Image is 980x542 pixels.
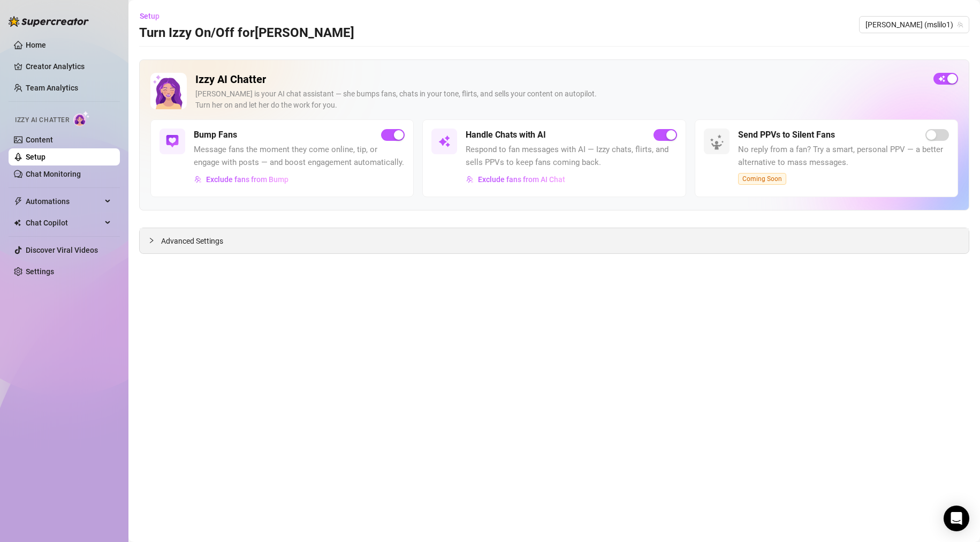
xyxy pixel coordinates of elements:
button: Setup [139,7,168,25]
h5: Handle Chats with AI [466,129,546,141]
span: Exclude fans from Bump [206,175,288,184]
h5: Send PPVs to Silent Fans [738,129,835,141]
img: logo-BBDzfeDw.svg [9,16,89,27]
img: Izzy AI Chatter [150,73,187,109]
img: svg%3e [166,135,179,148]
div: [PERSON_NAME] is your AI chat assistant — she bumps fans, chats in your tone, flirts, and sells y... [195,88,925,111]
img: Chat Copilot [14,219,21,227]
img: svg%3e [438,135,451,148]
button: Exclude fans from Bump [194,171,289,188]
span: Automations [26,193,102,210]
h2: Izzy AI Chatter [195,73,925,86]
span: Advanced Settings [161,235,223,247]
span: team [957,21,963,28]
a: Content [26,135,53,144]
span: thunderbolt [14,197,22,206]
span: Respond to fan messages with AI — Izzy chats, flirts, and sells PPVs to keep fans coming back. [466,144,677,169]
button: Exclude fans from AI Chat [466,171,566,188]
img: svg%3e [466,176,474,183]
span: Setup [140,12,159,20]
div: Open Intercom Messenger [944,506,969,531]
a: Team Analytics [26,84,78,92]
a: Chat Monitoring [26,170,81,178]
span: Coming Soon [738,173,786,185]
span: Izzy AI Chatter [15,115,69,125]
a: Home [26,41,46,49]
div: collapsed [148,235,161,246]
h5: Bump Fans [194,129,237,141]
span: collapsed [148,237,155,244]
img: AI Chatter [73,111,90,126]
span: Chat Copilot [26,214,102,231]
span: lola (mslilo1) [865,17,963,33]
img: svg%3e [194,176,202,183]
a: Discover Viral Videos [26,246,98,254]
img: silent-fans-ppv-o-N6Mmdf.svg [710,134,727,152]
span: No reply from a fan? Try a smart, personal PPV — a better alternative to mass messages. [738,144,949,169]
a: Creator Analytics [26,58,111,75]
h3: Turn Izzy On/Off for [PERSON_NAME] [139,25,354,42]
span: Exclude fans from AI Chat [478,175,565,184]
span: Message fans the moment they come online, tip, or engage with posts — and boost engagement automa... [194,144,405,169]
a: Setup [26,153,45,161]
a: Settings [26,267,54,276]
